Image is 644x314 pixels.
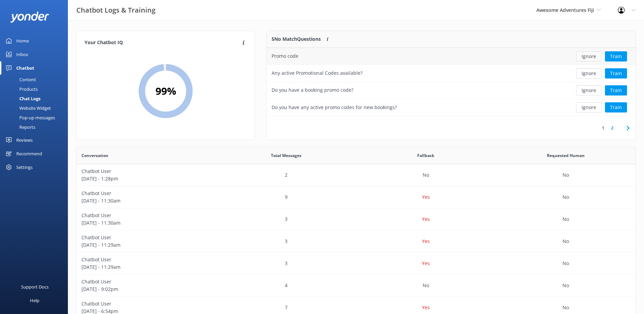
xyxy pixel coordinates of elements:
[576,68,602,78] button: Ignore
[563,238,569,245] p: No
[285,193,288,201] p: 9
[4,103,51,113] div: Website Widget
[16,48,28,61] div: Inbox
[81,219,211,227] p: [DATE] - 11:30am
[576,85,602,95] button: Ignore
[423,282,429,289] p: No
[423,171,429,179] p: No
[4,84,38,94] div: Products
[4,122,35,132] div: Reports
[605,51,627,62] button: Train
[81,212,211,219] p: Chatbot User
[272,86,353,94] div: Do you have a booking promo code?
[285,171,288,179] p: 2
[76,230,636,252] div: row
[271,152,301,159] span: Total Messages
[422,260,430,267] p: Yes
[266,48,636,116] div: grid
[76,5,155,16] h3: Chatbot Logs & Training
[417,152,434,159] span: Fallback
[4,122,68,132] a: Reports
[16,61,34,75] div: Chatbot
[608,125,617,131] a: 2
[4,94,40,103] div: Chat Logs
[285,260,288,267] p: 3
[576,51,602,62] button: Ignore
[4,113,68,122] a: Pop-up messages
[30,294,39,307] div: Help
[81,278,211,285] p: Chatbot User
[85,39,240,47] h4: Your Chatbot IQ
[16,34,29,48] div: Home
[81,241,211,249] p: [DATE] - 11:29am
[272,104,397,111] div: Do you have any active promo codes for new bookings?
[422,304,430,311] p: Yes
[576,102,602,112] button: Ignore
[4,75,68,84] a: Content
[76,252,636,275] div: row
[422,238,430,245] p: Yes
[16,147,42,160] div: Recommend
[4,84,68,94] a: Products
[547,152,585,159] span: Requested Human
[4,103,68,113] a: Website Widget
[605,102,627,112] button: Train
[10,12,49,23] img: yonder-white-logo.png
[563,304,569,311] p: No
[81,285,211,293] p: [DATE] - 9:02pm
[81,190,211,197] p: Chatbot User
[76,208,636,230] div: row
[81,234,211,241] p: Chatbot User
[81,152,108,159] span: Conversation
[536,7,594,13] span: Awesome Adventures Fiji
[563,260,569,267] p: No
[16,133,33,147] div: Reviews
[81,197,211,205] p: [DATE] - 11:30am
[266,65,636,82] div: row
[4,75,36,84] div: Content
[266,48,636,65] div: row
[155,83,176,99] h2: 99 %
[563,171,569,179] p: No
[272,69,363,77] div: Any active Promotional Codes available?
[81,168,211,175] p: Chatbot User
[563,215,569,223] p: No
[605,68,627,78] button: Train
[4,113,55,122] div: Pop-up messages
[563,282,569,289] p: No
[76,186,636,208] div: row
[76,275,636,297] div: row
[285,215,288,223] p: 3
[422,215,430,223] p: Yes
[4,94,68,103] a: Chat Logs
[266,82,636,99] div: row
[272,52,298,60] div: Promo code
[422,193,430,201] p: Yes
[16,160,33,174] div: Settings
[81,256,211,263] p: Chatbot User
[81,263,211,271] p: [DATE] - 11:29am
[599,125,608,131] a: 1
[285,304,288,311] p: 7
[21,280,49,294] div: Support Docs
[285,282,288,289] p: 4
[285,238,288,245] p: 3
[76,164,636,186] div: row
[81,300,211,308] p: Chatbot User
[563,193,569,201] p: No
[266,99,636,116] div: row
[605,85,627,95] button: Train
[272,35,321,43] p: 5 No Match Questions
[81,175,211,182] p: [DATE] - 1:28pm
